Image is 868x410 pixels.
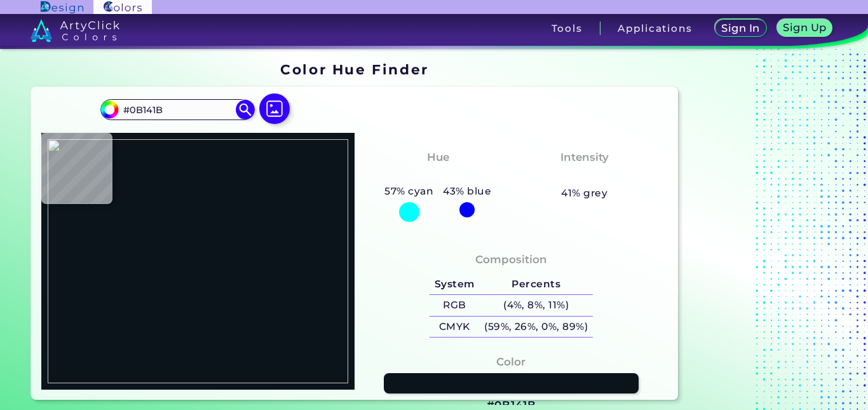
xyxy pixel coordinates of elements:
img: ArtyClick Design logo [41,1,83,13]
h4: Hue [427,148,449,167]
h5: 43% blue [438,183,496,200]
h3: Medium [555,168,614,183]
h5: RGB [430,295,479,316]
a: Sign In [715,19,767,37]
h1: Color Hue Finder [280,60,428,79]
h5: CMYK [430,317,479,338]
h5: 57% cyan [380,183,438,200]
a: Sign Up [776,19,832,37]
input: type color.. [119,101,237,118]
h4: Composition [475,250,547,269]
h5: Percents [479,274,592,295]
h4: Intensity [560,148,609,167]
h4: Color [496,353,526,371]
h3: Cyan-Blue [402,168,474,183]
h5: System [430,274,479,295]
img: logo_artyclick_colors_white.svg [31,19,120,42]
h3: Applications [618,24,692,33]
img: icon picture [259,93,290,124]
img: 18462f24-920b-4198-8f53-ca9e31d0bbe2 [48,139,348,383]
h5: Sign Up [783,22,827,33]
h5: (59%, 26%, 0%, 89%) [479,317,592,338]
h5: (4%, 8%, 11%) [479,295,592,316]
h5: Sign In [721,23,760,34]
img: icon search [236,100,255,119]
h5: 41% grey [561,185,607,202]
h3: Tools [552,24,583,33]
iframe: Advertisement [683,57,842,405]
